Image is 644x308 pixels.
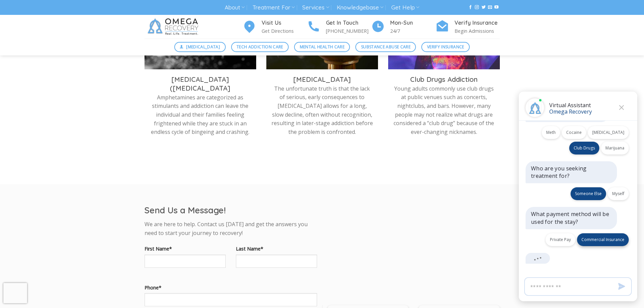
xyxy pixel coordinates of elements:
a: Services [302,1,329,14]
a: Get Help [391,1,419,14]
a: Follow on Twitter [482,5,486,10]
span: [MEDICAL_DATA] [186,44,220,50]
p: 24/7 [390,27,436,35]
h3: [MEDICAL_DATA] ([MEDICAL_DATA] [150,75,251,93]
a: Verify Insurance Begin Admissions [436,19,500,35]
p: Young adults commonly use club drugs at public venues such as concerts, nightclubs, and bars. How... [393,85,495,137]
label: First Name* [145,245,226,253]
h4: Mon-Sun [390,19,436,27]
a: Knowledgebase [337,1,383,14]
h3: [MEDICAL_DATA] [271,75,373,84]
a: Mental Health Care [294,42,350,52]
p: [PHONE_NUMBER] [326,27,371,35]
h2: Send Us a Message! [145,205,317,216]
label: Phone* [145,284,317,291]
p: Amphetamines are categorized as stimulants and addiction can leave the individual and their famil... [150,93,251,137]
a: Verify Insurance [421,42,470,52]
span: Tech Addiction Care [237,44,283,50]
a: Visit Us Get Directions [243,19,307,35]
a: Follow on YouTube [494,5,498,10]
a: About [225,1,245,14]
a: Follow on Instagram [475,5,479,10]
a: Treatment For [252,1,295,14]
a: Substance Abuse Care [355,42,416,52]
img: Omega Recovery [145,15,204,39]
a: Tech Addiction Care [231,42,289,52]
span: Verify Insurance [427,44,464,50]
h4: Get In Touch [326,19,371,27]
h3: Club Drugs Addiction [393,75,495,84]
span: Mental Health Care [300,44,345,50]
p: We are here to help. Contact us [DATE] and get the answers you need to start your journey to reco... [145,220,317,237]
label: Last Name* [236,245,317,253]
a: Follow on Facebook [468,5,472,10]
span: Substance Abuse Care [361,44,410,50]
a: [MEDICAL_DATA] [174,42,226,52]
p: Begin Admissions [454,27,500,35]
a: Send us an email [488,5,492,10]
h4: Verify Insurance [454,19,500,27]
h4: Visit Us [262,19,307,27]
a: Get In Touch [PHONE_NUMBER] [307,19,371,35]
p: Get Directions [262,27,307,35]
p: The unfortunate truth is that the lack of serious, early consequences to [MEDICAL_DATA] allows fo... [271,85,373,137]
